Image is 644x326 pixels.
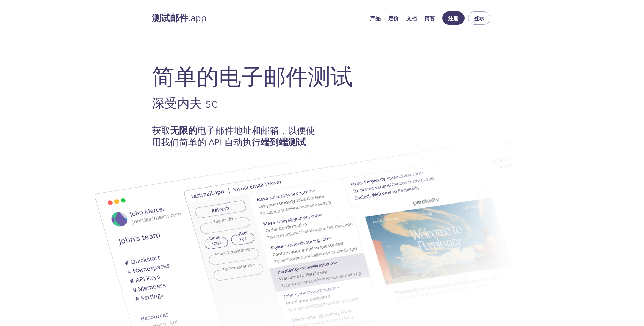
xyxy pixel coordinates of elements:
strong: 测试邮件 [152,12,188,24]
font: 获取 电子邮件地址和邮箱，以便使用我们简单的 API 自动执行 [152,124,315,148]
h1: 简单的电子邮件测试 [152,63,492,89]
button: 注册 [442,11,465,25]
span: 内夫 se [177,94,218,111]
button: 登录 [468,11,490,25]
a: 定价 [388,14,399,23]
a: 产品 [370,14,381,23]
a: 博客 [424,14,435,23]
span: 注册 [448,14,459,23]
a: 文档 [406,14,417,23]
h3: 深受 [152,95,492,111]
a: 测试邮件.app [152,12,365,24]
span: 登录 [474,14,485,23]
strong: 无限的 [170,124,197,136]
